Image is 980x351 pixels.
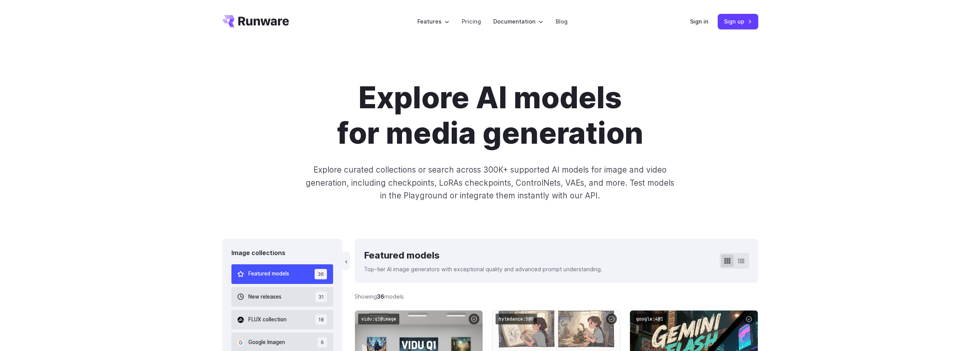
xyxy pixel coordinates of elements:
div: Featured models [364,248,602,263]
span: Featured models [248,270,289,278]
a: Sign up [718,14,758,29]
h1: Explore AI models for media generation [276,80,705,151]
a: Go to / [222,15,289,27]
label: Features [417,17,449,26]
span: FLUX collection [248,316,286,324]
label: Documentation [493,17,543,26]
code: vidu:q1@image [358,314,399,325]
button: FLUX collection 18 [231,310,333,329]
span: 31 [315,292,327,302]
p: Explore curated collections or search across 300K+ supported AI models for image and video genera... [302,163,677,202]
a: Pricing [462,17,481,26]
span: 36 [315,269,327,279]
div: Showing models [355,292,404,301]
code: bytedance:5@0 [496,314,537,325]
strong: 36 [377,293,384,300]
button: New releases 31 [231,287,333,307]
div: Image collections [231,248,333,258]
span: 6 [318,337,327,348]
button: Featured models 36 [231,264,333,284]
span: 18 [315,314,327,325]
p: Top-tier AI image generators with exceptional quality and advanced prompt understanding. [364,265,602,274]
button: ‹ [342,252,350,270]
a: Blog [556,17,568,26]
code: google:4@1 [633,314,666,325]
span: Google Imagen [248,338,285,347]
a: Sign in [690,17,709,26]
span: New releases [248,293,281,301]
